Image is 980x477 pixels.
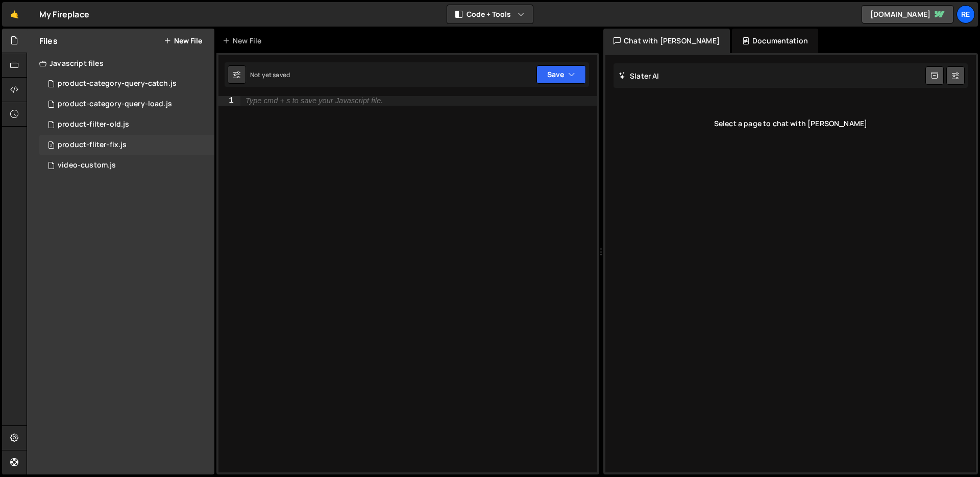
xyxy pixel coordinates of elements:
[2,2,27,27] a: 🤙
[536,65,586,84] button: Save
[58,79,177,88] div: product-category-query-catch.js
[39,135,214,155] div: 16528/44869.js
[48,142,54,150] span: 2
[732,29,818,53] div: Documentation
[39,155,214,176] div: 16528/44867.js
[447,5,533,23] button: Code + Tools
[39,35,58,46] h2: Files
[39,74,214,94] div: 16528/44866.js
[619,71,659,81] h2: Slater AI
[246,97,383,105] div: Type cmd + s to save your Javascript file.
[614,103,968,144] div: Select a page to chat with [PERSON_NAME]
[58,161,116,170] div: video-custom.js
[218,96,240,106] div: 1
[39,114,214,135] div: 16528/44868.js
[862,5,953,23] a: [DOMAIN_NAME]
[58,120,129,129] div: product-filter-old.js
[957,5,975,23] a: Re
[164,37,202,45] button: New File
[250,70,290,79] div: Not yet saved
[223,36,265,46] div: New File
[39,8,89,20] div: My Fireplace
[603,29,730,53] div: Chat with [PERSON_NAME]
[58,100,172,109] div: product-category-query-load.js
[58,140,127,150] div: product-fliter-fix.js
[39,94,214,114] div: 16528/44870.js
[27,53,214,74] div: Javascript files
